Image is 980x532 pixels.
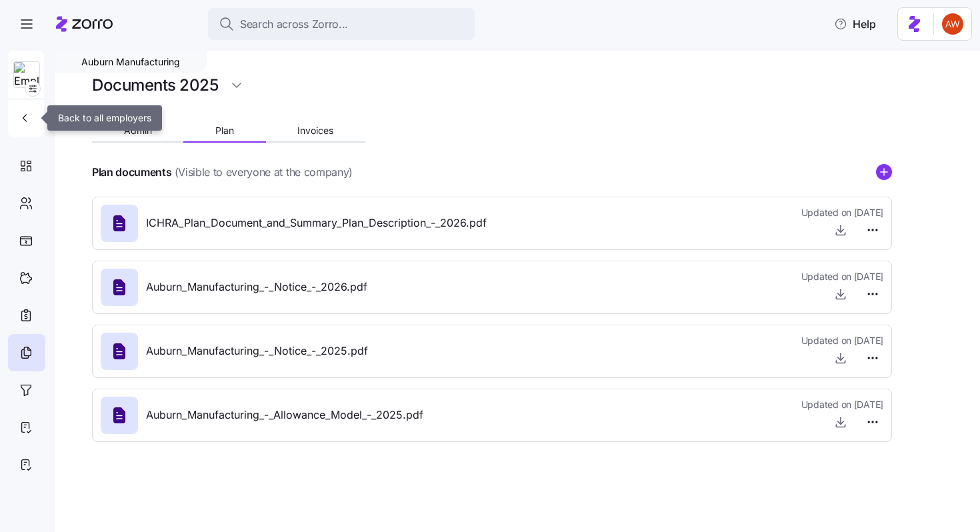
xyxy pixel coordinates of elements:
h1: Documents 2025 [92,75,218,95]
span: Auburn_Manufacturing_-_Notice_-_2026.pdf [146,279,367,295]
span: Auburn_Manufacturing_-_Allowance_Model_-_2025.pdf [146,407,423,423]
span: Search across Zorro... [240,16,348,33]
button: Search across Zorro... [208,8,475,40]
span: Updated on [DATE] [801,398,883,411]
span: ICHRA_Plan_Document_and_Summary_Plan_Description_-_2026.pdf [146,215,487,231]
span: Auburn_Manufacturing_-_Notice_-_2025.pdf [146,343,368,359]
svg: add icon [876,164,892,180]
button: Help [823,11,887,37]
div: Auburn Manufacturing [55,51,207,73]
h4: Plan documents [92,165,172,180]
span: Invoices [297,126,333,135]
span: Updated on [DATE] [801,270,883,283]
span: Help [834,16,876,32]
span: Updated on [DATE] [801,334,883,347]
span: (Visible to everyone at the company) [175,164,353,181]
img: Employer logo [14,62,39,89]
img: 3c671664b44671044fa8929adf5007c6 [942,13,963,35]
span: Admin [124,126,152,135]
span: Plan [215,126,234,135]
span: Updated on [DATE] [801,206,883,219]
